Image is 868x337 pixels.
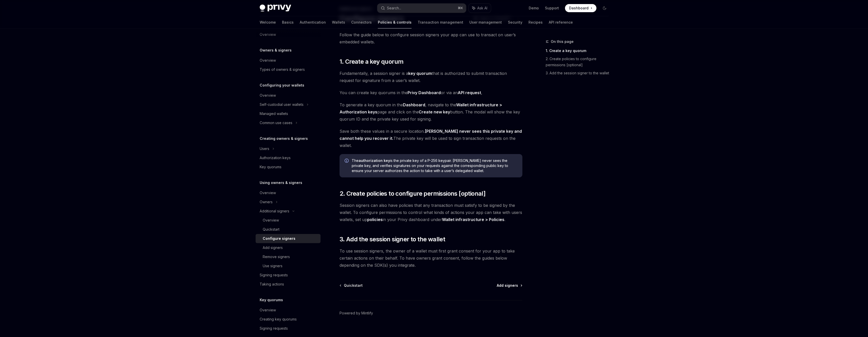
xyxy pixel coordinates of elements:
[340,89,522,96] span: You can create key quorums in the or via an ,
[260,325,288,331] div: Signing requests
[260,272,288,278] div: Signing requests
[377,4,466,13] button: Search...⌘K
[340,128,522,149] span: Save both these values in a secure location. The private key will be used to sign transaction req...
[260,307,276,313] div: Overview
[403,102,425,108] a: Dashboard
[256,56,321,65] a: Overview
[340,283,363,288] a: Quickstart
[256,162,321,172] a: Key quorums
[367,217,383,222] a: policies
[378,16,412,28] a: Policies & controls
[340,190,486,198] span: 2. Create policies to configure permissions [optional]
[260,47,292,53] h5: Owners & signers
[263,254,290,260] div: Remove signers
[260,16,276,28] a: Welcome
[260,164,281,170] div: Key quorums
[260,180,302,186] h5: Using owners & signers
[458,90,481,95] a: API request
[260,111,288,117] div: Managed wallets
[469,16,502,28] a: User management
[458,6,463,10] span: ⌘ K
[565,4,596,12] a: Dashboard
[256,234,321,243] a: Configure signers
[256,91,321,100] a: Overview
[260,57,276,63] div: Overview
[340,101,522,123] span: To generate a key quorum in the , navigate to the page and click on the button. The modal will sh...
[256,65,321,74] a: Types of owners & signers
[256,252,321,261] a: Remove signers
[260,120,292,126] div: Common use cases
[260,5,291,12] img: dark logo
[508,16,522,28] a: Security
[260,281,284,287] div: Taking actions
[529,6,539,11] a: Demo
[497,283,522,288] a: Add signers
[256,153,321,162] a: Authorization keys
[263,217,279,223] div: Overview
[263,226,279,232] div: Quickstart
[260,136,308,142] h5: Creating owners & signers
[256,324,321,333] a: Signing requests
[256,261,321,271] a: Use signers
[340,247,522,269] span: To use session signers, the owner of a wallet must first grant consent for your app to take certa...
[497,283,518,288] span: Add signers
[545,6,559,11] a: Support
[528,16,543,28] a: Recipes
[387,5,401,11] div: Search...
[260,66,305,73] div: Types of owners & signers
[340,235,445,243] span: 3. Add the session signer to the wallet
[260,208,289,214] div: Additional signers
[549,16,573,28] a: API reference
[546,69,613,77] a: 3. Add the session signer to the wallet
[469,4,491,13] button: Ask AI
[282,16,294,28] a: Basics
[263,235,295,242] div: Configure signers
[546,55,613,69] a: 2. Create policies to configure permissions [optional]
[442,217,504,222] strong: Wallet infrastructure > Policies
[359,158,390,163] strong: authorization key
[408,90,441,95] a: Privy Dashboard
[256,225,321,234] a: Quickstart
[546,47,613,55] a: 1. Create a key quorum
[260,92,276,98] div: Overview
[344,283,363,288] span: Quickstart
[256,315,321,324] a: Creating key quorums
[352,158,517,173] span: The is the private key of a P-256 keypair. [PERSON_NAME] never sees the private key, and verifies...
[408,71,432,76] a: key quorum
[340,70,522,84] span: Fundamentally, a session signer is a that is authorized to submit transaction request for signatu...
[260,82,304,88] h5: Configuring your wallets
[256,216,321,225] a: Overview
[551,39,574,45] span: On this page
[351,16,372,28] a: Connectors
[260,102,304,108] div: Self-custodial user wallets
[345,159,350,164] svg: Info
[260,155,291,161] div: Authorization keys
[332,16,345,28] a: Wallets
[256,109,321,118] a: Managed wallets
[256,271,321,280] a: Signing requests
[340,31,522,45] span: Follow the guide below to configure session signers your app can use to transact on user’s embedd...
[300,16,326,28] a: Authentication
[600,4,609,12] button: Toggle dark mode
[263,263,282,269] div: Use signers
[477,6,487,11] span: Ask AI
[260,199,273,205] div: Owners
[260,146,269,152] div: Users
[419,109,450,114] strong: Create new key
[418,16,463,28] a: Transaction management
[256,280,321,289] a: Taking actions
[256,188,321,197] a: Overview
[569,6,589,11] span: Dashboard
[340,202,522,223] span: Session signers can also have policies that any transaction must satisfy to be signed by the wall...
[256,243,321,252] a: Add signers
[340,58,404,66] span: 1. Create a key quorum
[340,129,522,141] strong: [PERSON_NAME] never sees this private key and cannot help you recover it.
[256,306,321,315] a: Overview
[260,190,276,196] div: Overview
[263,245,283,251] div: Add signers
[260,297,283,303] h5: Key quorums
[340,311,373,316] a: Powered by Mintlify
[260,316,297,322] div: Creating key quorums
